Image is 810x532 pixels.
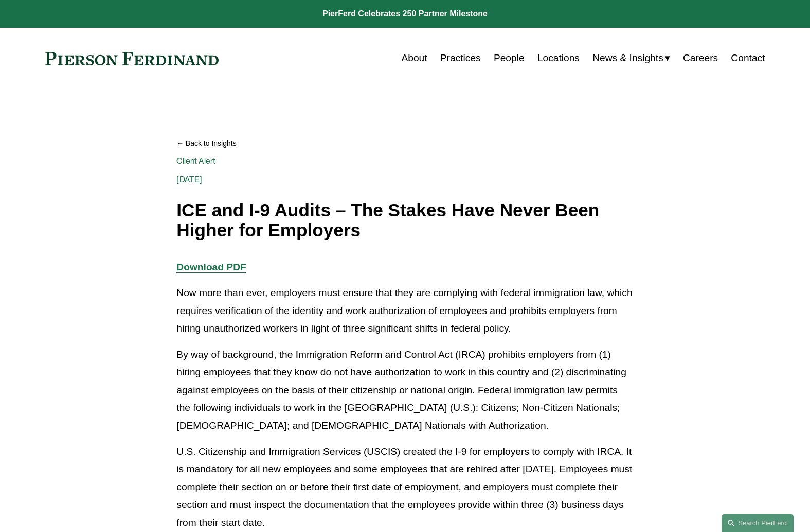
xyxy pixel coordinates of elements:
[440,48,481,68] a: Practices
[683,48,718,68] a: Careers
[176,200,633,240] h1: ICE and I-9 Audits – The Stakes Have Never Been Higher for Employers
[592,49,663,67] span: News & Insights
[176,262,246,272] a: Download PDF
[176,135,633,153] a: Back to Insights
[494,48,525,68] a: People
[176,175,202,185] span: [DATE]
[176,284,633,338] p: Now more than ever, employers must ensure that they are complying with federal immigration law, w...
[731,48,765,68] a: Contact
[537,48,580,68] a: Locations
[401,48,427,68] a: About
[176,346,633,435] p: By way of background, the Immigration Reform and Control Act (IRCA) prohibits employers from (1) ...
[176,156,215,166] a: Client Alert
[592,48,670,68] a: folder dropdown
[722,514,794,532] a: Search this site
[176,443,633,532] p: U.S. Citizenship and Immigration Services (USCIS) created the I-9 for employers to comply with IR...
